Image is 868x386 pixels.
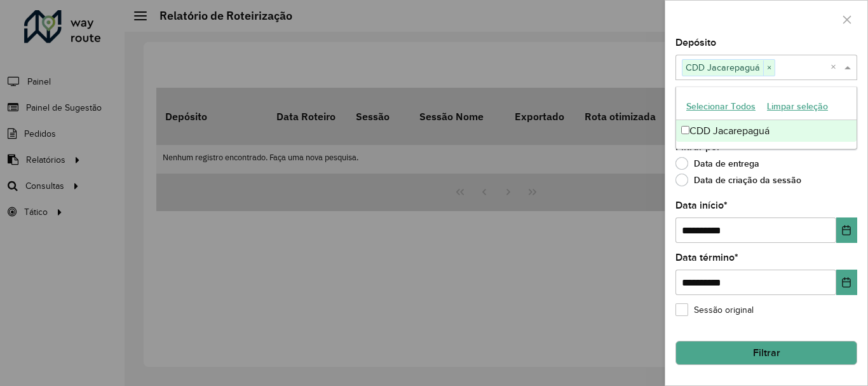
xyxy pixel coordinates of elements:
button: Filtrar [675,341,857,365]
ng-dropdown-panel: Options list [675,86,857,149]
label: Data de criação da sessão [675,174,801,186]
label: Data início [675,198,728,213]
label: Data de entrega [675,157,759,170]
button: Choose Date [836,270,857,295]
span: × [763,60,775,76]
label: Sessão original [675,303,754,317]
button: Choose Date [836,217,857,243]
div: CDD Jacarepaguá [676,120,857,142]
span: Clear all [831,60,841,75]
button: Selecionar Todos [681,97,761,116]
span: CDD Jacarepaguá [682,60,763,75]
label: Data término [675,250,738,265]
label: Depósito [675,35,716,50]
button: Limpar seleção [761,97,834,116]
